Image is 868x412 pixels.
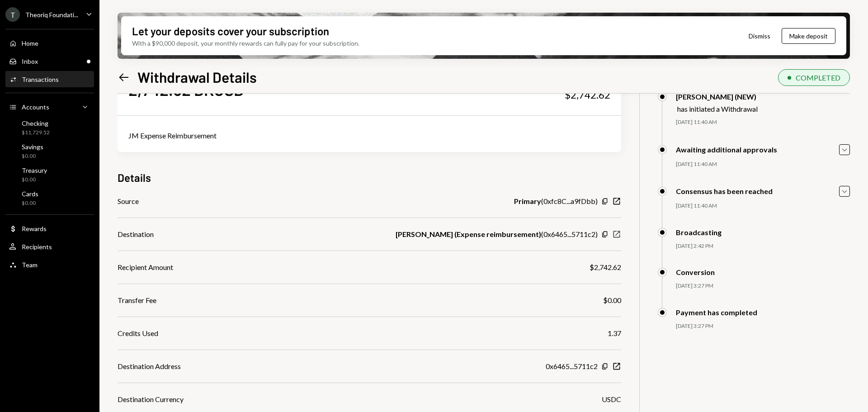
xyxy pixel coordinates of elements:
div: $2,742.62 [590,262,621,273]
button: Dismiss [737,25,782,47]
div: Credits Used [118,328,158,339]
div: Consensus has been reached [676,187,773,195]
h3: Details [118,170,151,185]
div: Destination Address [118,361,181,372]
div: [DATE] 11:40 AM [676,118,850,126]
div: Treasury [22,166,47,174]
div: Transactions [22,76,59,83]
a: Home [5,35,94,51]
div: 1.37 [608,328,621,339]
a: Checking$11,729.52 [5,117,94,138]
div: [PERSON_NAME] (NEW) [676,92,758,101]
div: [DATE] 3:27 PM [676,282,850,290]
div: Awaiting additional approvals [676,145,777,154]
div: has initiated a Withdrawal [677,104,758,113]
div: T [5,7,20,22]
div: Inbox [22,57,38,65]
div: Checking [22,119,50,127]
div: $0.00 [603,295,621,306]
a: Treasury$0.00 [5,164,94,185]
div: Transfer Fee [118,295,156,306]
div: Let your deposits cover your subscription [132,24,329,38]
b: [PERSON_NAME] (Expense reimbursement) [396,229,541,240]
div: Destination Currency [118,394,184,405]
div: ( 0xfc8C...a9fDbb ) [514,196,598,207]
div: Team [22,261,38,269]
div: ( 0x6465...5711c2 ) [396,229,598,240]
div: Conversion [676,268,715,276]
div: COMPLETED [796,73,840,82]
div: Rewards [22,225,47,232]
a: Cards$0.00 [5,187,94,209]
div: Destination [118,229,154,240]
a: Inbox [5,53,94,69]
div: [DATE] 11:40 AM [676,161,850,168]
button: Make deposit [782,28,835,44]
div: $11,729.52 [22,129,50,137]
div: Theoriq Foundati... [25,11,78,19]
div: Payment has completed [676,308,757,317]
a: Savings$0.00 [5,140,94,162]
a: Team [5,256,94,273]
div: $2,742.62 [565,89,610,101]
div: [DATE] 2:42 PM [676,242,850,250]
div: Recipient Amount [118,262,173,273]
div: With a $90,000 deposit, your monthly rewards can fully pay for your subscription. [132,38,359,48]
div: Accounts [22,103,49,111]
div: Broadcasting [676,228,722,237]
div: [DATE] 11:40 AM [676,202,850,210]
div: $0.00 [22,176,47,184]
div: Source [118,196,139,207]
div: Savings [22,143,43,151]
div: Recipients [22,243,52,251]
div: Cards [22,190,38,198]
h1: Withdrawal Details [137,68,257,86]
div: Home [22,39,38,47]
div: $0.00 [22,199,38,207]
a: Recipients [5,238,94,255]
a: Accounts [5,99,94,115]
div: [DATE] 3:27 PM [676,322,850,330]
div: 0x6465...5711c2 [546,361,598,372]
a: Rewards [5,220,94,237]
div: JM Expense Reimbursement [128,130,610,141]
a: Transactions [5,71,94,87]
b: Primary [514,196,541,207]
div: $0.00 [22,152,43,160]
div: USDC [602,394,621,405]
